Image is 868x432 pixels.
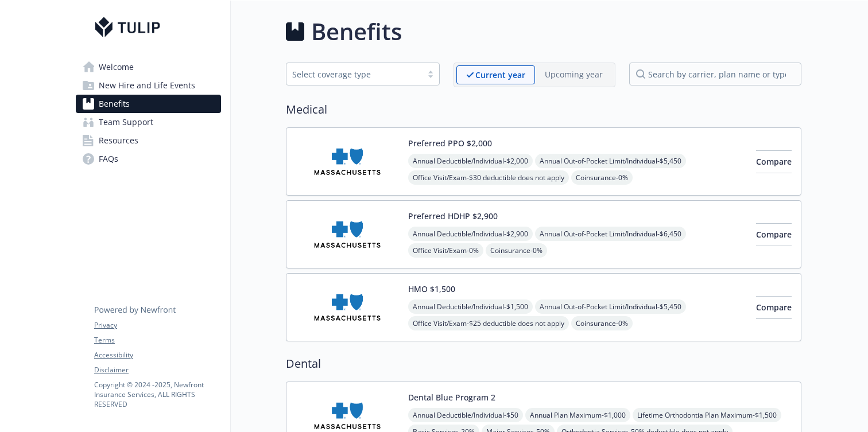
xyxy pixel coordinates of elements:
a: Benefits [76,95,221,113]
button: Compare [756,296,792,319]
p: Current year [475,69,525,81]
span: Annual Deductible/Individual - $50 [408,408,523,422]
span: Annual Out-of-Pocket Limit/Individual - $6,450 [535,227,686,241]
button: Preferred PPO $2,000 [408,137,492,149]
span: Welcome [99,58,134,76]
span: Annual Out-of-Pocket Limit/Individual - $5,450 [535,299,686,314]
a: FAQs [76,150,221,168]
span: FAQs [99,150,118,168]
p: Upcoming year [545,68,603,80]
button: HMO $1,500 [408,283,455,295]
span: Compare [756,302,792,313]
img: Blue Cross and Blue Shield of Massachusetts, Inc. carrier logo [296,283,399,332]
span: Annual Plan Maximum - $1,000 [525,408,630,422]
a: Welcome [76,58,221,76]
span: Compare [756,229,792,240]
a: Terms [94,335,220,345]
img: Blue Cross and Blue Shield of Massachusetts, Inc. carrier logo [296,210,399,259]
a: New Hire and Life Events [76,76,221,95]
span: Annual Deductible/Individual - $1,500 [408,299,533,314]
a: Disclaimer [94,365,220,375]
h2: Medical [286,101,801,118]
a: Resources [76,131,221,150]
span: Coinsurance - 0% [571,170,633,185]
img: Blue Cross and Blue Shield of Massachusetts, Inc. carrier logo [296,137,399,186]
a: Team Support [76,113,221,131]
p: Copyright © 2024 - 2025 , Newfront Insurance Services, ALL RIGHTS RESERVED [94,380,220,409]
span: Lifetime Orthodontia Plan Maximum - $1,500 [633,408,781,422]
div: Select coverage type [292,68,416,80]
span: Office Visit/Exam - $30 deductible does not apply [408,170,569,185]
span: Annual Out-of-Pocket Limit/Individual - $5,450 [535,154,686,168]
a: Accessibility [94,350,220,360]
span: Compare [756,156,792,167]
a: Privacy [94,320,220,330]
button: Compare [756,223,792,246]
button: Compare [756,150,792,173]
h1: Benefits [311,14,402,49]
h2: Dental [286,355,801,372]
span: Resources [99,131,138,150]
button: Preferred HDHP $2,900 [408,210,498,222]
span: Team Support [99,113,153,131]
span: Benefits [99,95,130,113]
span: Coinsurance - 0% [486,243,547,258]
span: New Hire and Life Events [99,76,195,95]
input: search by carrier, plan name or type [629,63,801,85]
button: Dental Blue Program 2 [408,391,495,403]
span: Annual Deductible/Individual - $2,000 [408,154,533,168]
span: Annual Deductible/Individual - $2,900 [408,227,533,241]
span: Office Visit/Exam - 0% [408,243,483,258]
span: Office Visit/Exam - $25 deductible does not apply [408,316,569,330]
span: Upcoming year [535,65,613,84]
span: Coinsurance - 0% [571,316,633,330]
